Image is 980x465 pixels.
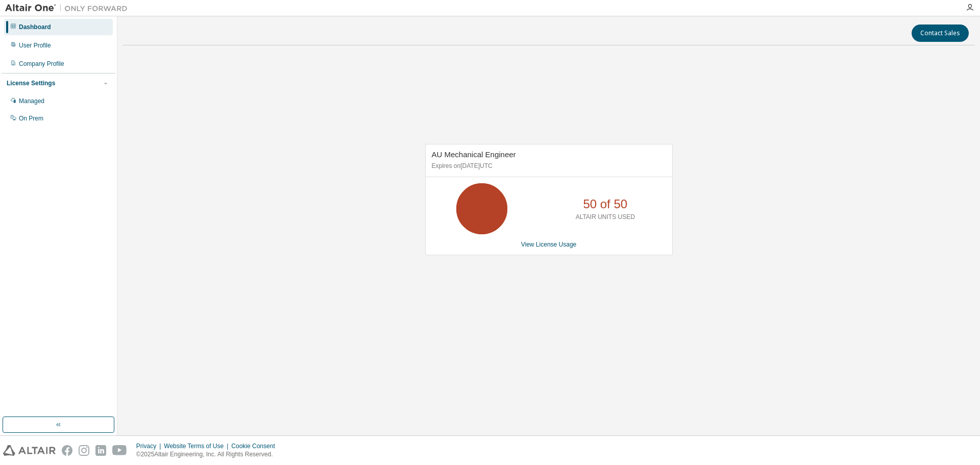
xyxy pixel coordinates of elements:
button: Contact Sales [912,25,969,42]
div: Website Terms of Use [164,442,231,450]
img: linkedin.svg [95,445,106,456]
div: Managed [19,97,44,105]
p: ALTAIR UNITS USED [576,213,635,222]
p: Expires on [DATE] UTC [432,162,664,170]
img: facebook.svg [62,445,72,456]
img: youtube.svg [112,445,127,456]
span: AU Mechanical Engineer [432,150,516,159]
img: Altair One [5,3,133,13]
a: View License Usage [521,241,577,248]
p: 50 of 50 [583,195,627,213]
div: Company Profile [19,60,64,68]
div: On Prem [19,114,43,123]
div: Dashboard [19,23,51,31]
img: altair_logo.svg [3,445,56,456]
div: Privacy [136,442,164,450]
div: Cookie Consent [231,442,281,450]
p: © 2025 Altair Engineering, Inc. All Rights Reserved. [136,450,281,459]
img: instagram.svg [79,445,89,456]
div: User Profile [19,41,51,50]
div: License Settings [7,79,55,87]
